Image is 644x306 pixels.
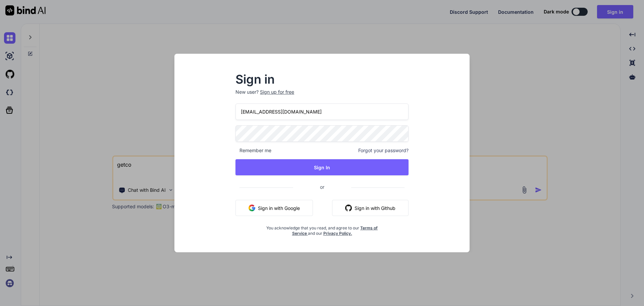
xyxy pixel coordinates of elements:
h2: Sign in [235,74,409,85]
div: You acknowledge that you read, and agree to our and our [264,221,380,236]
span: Remember me [235,147,271,154]
button: Sign in with Github [332,200,409,216]
input: Login or Email [235,103,409,120]
span: or [293,179,351,195]
p: New user? [235,89,409,103]
button: Sign In [235,159,409,175]
div: Sign up for free [260,89,294,95]
button: Sign in with Google [235,200,313,216]
span: Forgot your password? [358,147,409,154]
img: github [345,205,352,211]
img: google [249,205,255,211]
a: Terms of Service [292,225,378,236]
a: Privacy Policy. [323,231,352,236]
